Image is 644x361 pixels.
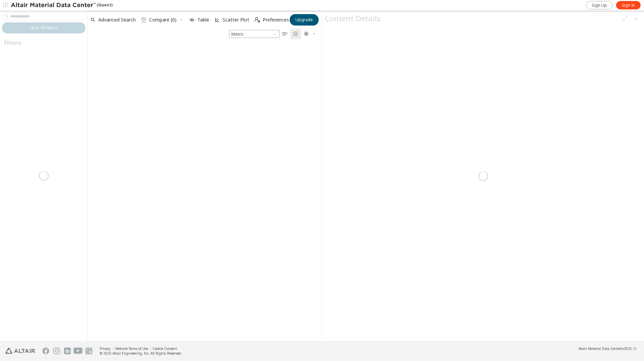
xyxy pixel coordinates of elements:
[98,17,136,22] span: Advanced Search
[255,17,260,23] i: 
[149,17,176,22] span: Compare (0)
[100,351,182,356] div: © 2025 Altair Engineering, Inc. All Rights Reserved.
[304,31,309,37] i: 
[223,17,249,22] span: Scatter Plot
[579,346,636,351] div: (v2025.1)
[11,2,97,9] img: Altair Material Data Center
[579,346,621,351] span: Altair Material Data Center
[197,17,209,22] span: Table
[115,346,148,351] a: Website Terms of Use
[295,17,313,23] span: Upgrade
[616,1,641,9] a: Sign In
[5,348,35,354] img: Altair Engineering
[263,17,289,22] span: Preferences
[622,3,635,8] span: Sign In
[100,346,110,351] a: Privacy
[282,31,288,37] i: 
[11,2,112,9] div: (Guest)
[592,3,607,8] span: Sign Up
[229,30,280,38] div: Unit System
[586,1,613,9] a: Sign Up
[293,31,298,37] i: 
[290,29,301,39] button: Tile View
[141,17,147,23] i: 
[153,346,177,351] a: Cookie Consent
[290,14,319,26] button: Upgrade
[301,29,319,39] button: Theme
[229,30,280,38] span: Metric
[280,29,290,39] button: Table View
